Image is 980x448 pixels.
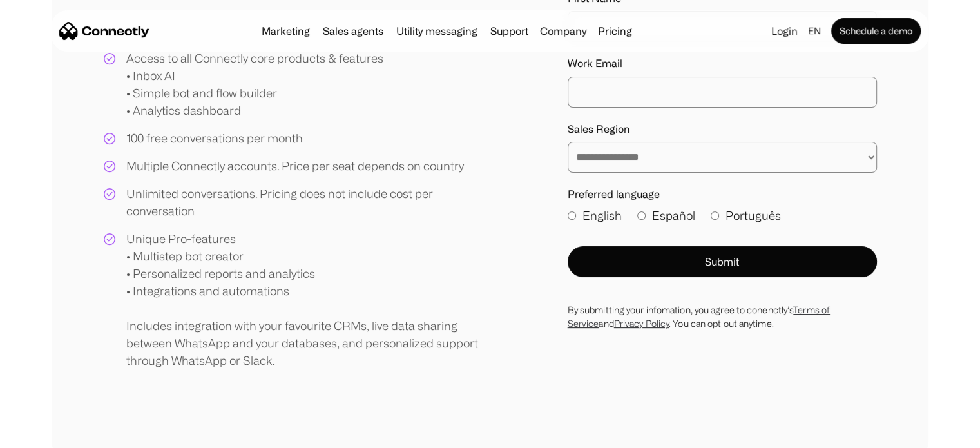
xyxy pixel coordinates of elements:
[711,207,781,224] label: Português
[637,211,646,220] input: Español
[568,303,877,330] div: By submitting your infomation, you agree to conenctly’s and . You can opt out anytime.
[26,425,77,443] ul: Language list
[126,185,490,220] div: Unlimited conversations. Pricing does not include cost per conversation
[126,157,464,175] div: Multiple Connectly accounts. Price per seat depends on country
[831,18,921,44] a: Schedule a demo
[485,26,533,36] a: Support
[126,130,303,147] div: 100 free conversations per month
[808,22,821,40] div: en
[568,188,877,200] label: Preferred language
[318,26,389,36] a: Sales agents
[126,50,383,119] div: Access to all Connectly core products & features • Inbox AI • Simple bot and flow builder • Analy...
[803,22,829,40] div: en
[766,22,803,40] a: Login
[391,26,483,36] a: Utility messaging
[568,305,830,328] a: Terms of Service
[568,246,877,277] button: Submit
[13,424,77,443] aside: Language selected: English
[614,318,669,328] a: Privacy Policy
[568,211,576,220] input: English
[536,22,590,40] div: Company
[256,26,315,36] a: Marketing
[637,207,695,224] label: Español
[568,57,877,70] label: Work Email
[711,211,719,220] input: Português
[568,123,877,135] label: Sales Region
[540,22,586,40] div: Company
[593,26,637,36] a: Pricing
[126,230,490,369] div: Unique Pro-features • Multistep bot creator • Personalized reports and analytics • Integrations a...
[59,21,149,41] a: home
[568,207,622,224] label: English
